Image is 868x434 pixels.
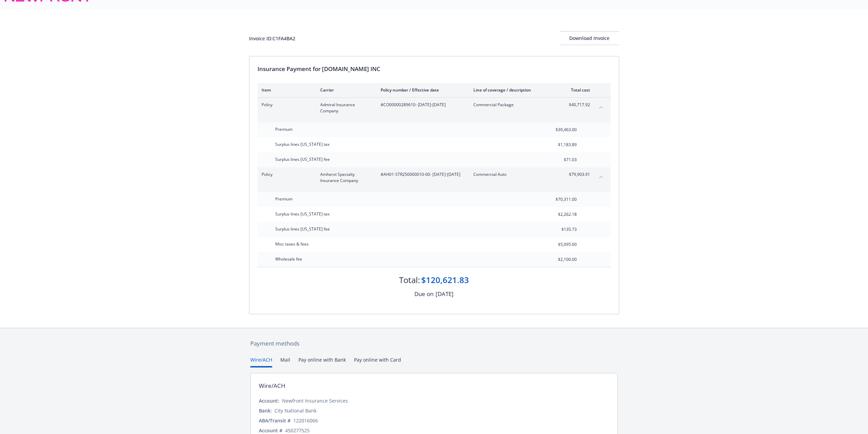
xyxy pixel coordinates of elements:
[320,102,370,114] span: Admiral Insurance Company
[595,171,606,182] button: collapse content
[595,102,606,113] button: collapse content
[320,171,370,184] span: Amherst Specialty Insurance Company
[399,274,420,286] div: Total:
[354,356,401,367] button: Pay online with Card
[259,427,282,434] div: Account #
[320,87,370,93] div: Carrier
[436,290,454,298] div: [DATE]
[275,141,329,147] span: Surplus lines [US_STATE] tax
[559,31,619,45] button: Download Invoice
[536,140,581,150] input: 0.00
[473,171,554,178] span: Commercial Auto
[564,171,590,178] span: $79,903.91
[259,397,279,404] div: Account:
[280,356,290,367] button: Mail
[421,274,469,286] div: $120,621.83
[564,102,590,108] span: $40,717.92
[275,126,293,132] span: Premium
[259,381,285,390] div: Wire/ACH
[285,427,310,434] div: 450277525
[536,254,581,265] input: 0.00
[559,32,619,45] div: Download Invoice
[275,156,330,162] span: Surplus lines [US_STATE] fee
[473,102,554,108] span: Commercial Package
[250,339,618,348] div: Payment methods
[564,87,590,93] div: Total cost
[262,171,309,178] span: Policy
[536,194,581,205] input: 0.00
[536,155,581,165] input: 0.00
[275,226,330,232] span: Surplus lines [US_STATE] fee
[258,65,610,73] div: Insurance Payment for [DOMAIN_NAME] INC
[293,417,318,424] div: 122016066
[282,397,348,404] div: Newfront Insurance Services
[536,209,581,220] input: 0.00
[536,239,581,250] input: 0.00
[258,167,610,188] div: PolicyAmherst Specialty Insurance Company#AH01-STR250000010-00- [DATE]-[DATE]Commercial Auto$79,9...
[536,224,581,235] input: 0.00
[275,241,309,247] span: Misc taxes & fees
[275,256,302,262] span: Wholesale fee
[275,196,293,202] span: Premium
[381,87,462,93] div: Policy number / Effective date
[275,407,317,414] div: City National Bank
[473,87,554,93] div: Line of coverage / description
[262,102,309,108] span: Policy
[259,407,272,414] div: Bank:
[258,98,610,118] div: PolicyAdmiral Insurance Company#CO00000289610- [DATE]-[DATE]Commercial Package$40,717.92collapse ...
[250,356,272,367] button: Wire/ACH
[275,211,329,217] span: Surplus lines [US_STATE] tax
[536,125,581,135] input: 0.00
[381,102,462,108] span: #CO00000289610 - [DATE]-[DATE]
[259,417,291,424] div: ABA/Transit #
[414,290,433,298] div: Due on
[381,171,462,178] span: #AH01-STR250000010-00 - [DATE]-[DATE]
[298,356,346,367] button: Pay online with Bank
[249,35,295,42] div: Invoice ID: C1FA4BA2
[262,87,309,93] div: Item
